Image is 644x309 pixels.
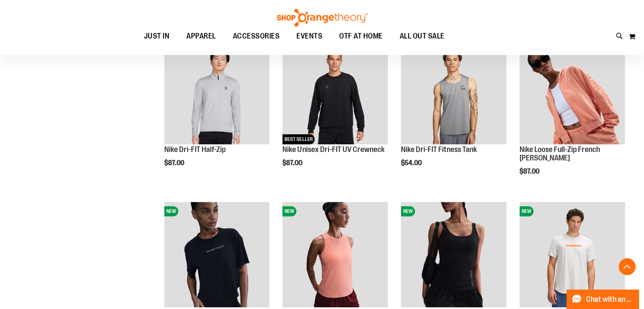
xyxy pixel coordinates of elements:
[282,39,388,144] img: Nike Unisex Dri-FIT UV Crewneck
[186,27,216,46] span: APPAREL
[278,35,392,188] div: product
[520,202,625,309] a: lululemon Unisex License to Train Short SleeveNEW
[164,202,270,309] a: Nike Dri-FIT Cropped Short-SleeveNEW
[282,145,384,154] a: Nike Unisex Dri-FIT UV Crewneck
[233,27,280,46] span: ACCESSORIES
[164,145,226,154] a: Nike Dri-FIT Half-Zip
[164,39,270,144] img: Nike Dri-FIT Half-Zip
[164,202,270,307] img: Nike Dri-FIT Cropped Short-Sleeve
[282,159,304,167] span: $87.00
[401,206,415,216] span: NEW
[282,39,388,146] a: Nike Unisex Dri-FIT UV CrewneckNEWBEST SELLER
[401,145,477,154] a: Nike Dri-FIT Fitness Tank
[164,39,270,146] a: Nike Dri-FIT Half-ZipNEW
[282,134,315,144] span: BEST SELLER
[401,159,423,167] span: $54.00
[144,27,170,46] span: JUST IN
[520,206,533,216] span: NEW
[520,39,625,144] img: Nike Loose Full-Zip French Terry Hoodie
[619,258,636,275] button: Back To Top
[520,39,625,146] a: Nike Loose Full-Zip French Terry HoodieNEW
[160,35,274,188] div: product
[164,159,185,167] span: $87.00
[401,202,506,309] a: Nike Chill Knit TankNEW
[401,39,506,144] img: Nike Dri-FIT Fitness Tank
[282,202,388,309] a: Nike Dri-FIT TankNEW
[520,202,625,307] img: lululemon Unisex License to Train Short Sleeve
[400,27,445,46] span: ALL OUT SALE
[397,35,511,188] div: product
[282,206,296,216] span: NEW
[276,9,369,27] img: Shop Orangetheory
[567,290,639,309] button: Chat with an Expert
[586,295,634,303] span: Chat with an Expert
[296,27,322,46] span: EVENTS
[164,206,178,216] span: NEW
[515,35,629,196] div: product
[520,168,541,175] span: $87.00
[282,202,388,307] img: Nike Dri-FIT Tank
[401,202,506,307] img: Nike Chill Knit Tank
[339,27,383,46] span: OTF AT HOME
[401,39,506,146] a: Nike Dri-FIT Fitness TankNEW
[520,145,600,162] a: Nike Loose Full-Zip French [PERSON_NAME]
